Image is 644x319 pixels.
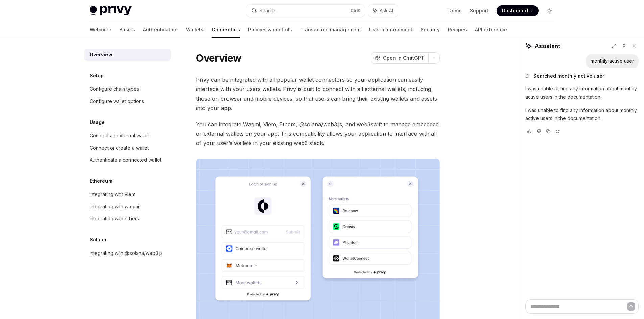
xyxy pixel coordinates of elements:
h1: Overview [196,52,242,64]
h5: Usage [90,118,105,126]
a: Integrating with wagmi [84,201,171,213]
span: You can integrate Wagmi, Viem, Ethers, @solana/web3.js, and web3swift to manage embedded or exter... [196,119,440,148]
button: Toggle dark mode [544,5,555,16]
a: Connectors [212,22,240,38]
a: Configure wallet options [84,95,171,107]
div: Authenticate a connected wallet [90,156,161,164]
span: Assistant [535,42,560,50]
div: Connect an external wallet [90,132,149,140]
h5: Solana [90,236,106,244]
button: Open in ChatGPT [371,52,428,64]
span: Ask AI [380,7,393,14]
a: Integrating with viem [84,188,171,201]
span: Open in ChatGPT [383,55,424,61]
span: Searched monthly active user [533,73,604,79]
div: monthly active user [591,58,634,64]
a: Demo [448,7,462,14]
a: Basics [119,22,135,38]
img: light logo [90,6,132,16]
span: Dashboard [502,7,528,14]
div: Search... [259,7,278,15]
h5: Setup [90,72,104,80]
a: Configure chain types [84,83,171,95]
a: Integrating with @solana/web3.js [84,247,171,259]
div: Integrating with wagmi [90,203,139,211]
a: Support [470,7,488,14]
button: Searched monthly active user [525,73,639,79]
a: Authenticate a connected wallet [84,154,171,166]
span: Privy can be integrated with all popular wallet connectors so your application can easily interfa... [196,75,440,113]
a: Transaction management [300,22,361,38]
a: Connect an external wallet [84,130,171,142]
a: Connect or create a wallet [84,142,171,154]
div: Integrating with @solana/web3.js [90,249,163,257]
div: Overview [90,51,112,59]
a: Welcome [90,22,111,38]
a: Recipes [448,22,467,38]
a: Authentication [143,22,178,38]
div: Configure chain types [90,85,139,93]
a: User management [369,22,412,38]
a: Wallets [186,22,204,38]
a: Policies & controls [248,22,292,38]
button: Search...CtrlK [246,5,365,17]
a: API reference [475,22,507,38]
div: Integrating with ethers [90,215,139,223]
a: Overview [84,49,171,61]
p: I was unable to find any information about monthly active users in the documentation. [525,106,639,123]
a: Integrating with ethers [84,213,171,225]
h5: Ethereum [90,177,112,185]
button: Ask AI [368,5,398,17]
a: Dashboard [497,5,539,16]
div: Configure wallet options [90,97,144,105]
span: Ctrl K [351,8,361,14]
p: I was unable to find any information about monthly active users in the documentation. [525,85,639,101]
div: Connect or create a wallet [90,144,149,152]
div: Integrating with viem [90,190,135,198]
button: Send message [627,302,635,311]
a: Security [421,22,440,38]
